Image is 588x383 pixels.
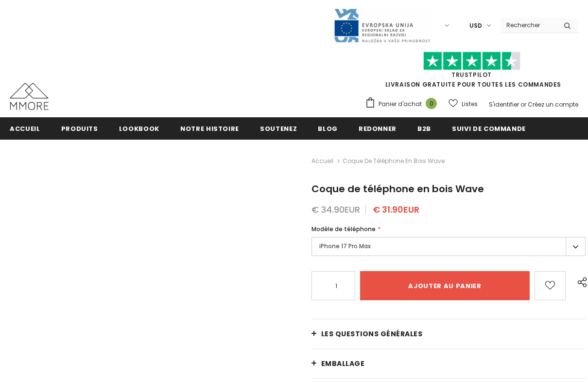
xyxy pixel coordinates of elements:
[359,117,397,139] a: Redonner
[318,117,338,139] a: Blog
[333,21,431,29] a: Javni Razpis
[61,124,98,133] span: Produits
[489,100,519,109] a: S'identifier
[373,203,419,216] span: € 31.90EUR
[360,271,530,300] input: Ajouter au panier
[359,124,397,133] span: Redonner
[321,359,365,368] span: EMBALLAGE
[61,117,98,139] a: Produits
[451,71,492,79] a: TrustPilot
[260,117,297,139] a: soutenez
[311,349,586,378] a: EMBALLAGE
[119,124,159,133] span: Lookbook
[10,83,49,110] img: Cas MMORE
[469,21,482,31] span: USD
[311,319,586,348] a: Les questions générales
[343,155,445,167] span: Coque de téléphone en bois Wave
[10,124,40,133] span: Accueil
[311,225,376,233] span: Modèle de téléphone
[520,100,526,109] span: or
[379,99,422,109] span: Panier d'achat
[417,124,431,133] span: B2B
[426,98,437,109] span: 0
[365,56,578,89] span: LIVRAISON GRATUITE POUR TOUTES LES COMMANDES
[321,329,423,339] span: Les questions générales
[452,124,526,133] span: Suivi de commande
[528,100,578,109] a: Créez un compte
[180,124,239,133] span: Notre histoire
[417,117,431,139] a: B2B
[311,155,333,167] a: Accueil
[311,203,360,216] span: € 34.90EUR
[501,18,556,32] input: Search Site
[180,117,239,139] a: Notre histoire
[333,8,431,43] img: Javni Razpis
[462,99,478,109] span: Listes
[423,52,520,71] img: Faites confiance aux étoiles pilotes
[318,124,338,133] span: Blog
[365,97,442,111] a: Panier d'achat 0
[260,124,297,133] span: soutenez
[10,117,40,139] a: Accueil
[449,95,478,112] a: Listes
[452,117,526,139] a: Suivi de commande
[311,237,586,256] label: iPhone 17 Pro Max
[119,117,159,139] a: Lookbook
[311,182,484,196] span: Coque de téléphone en bois Wave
